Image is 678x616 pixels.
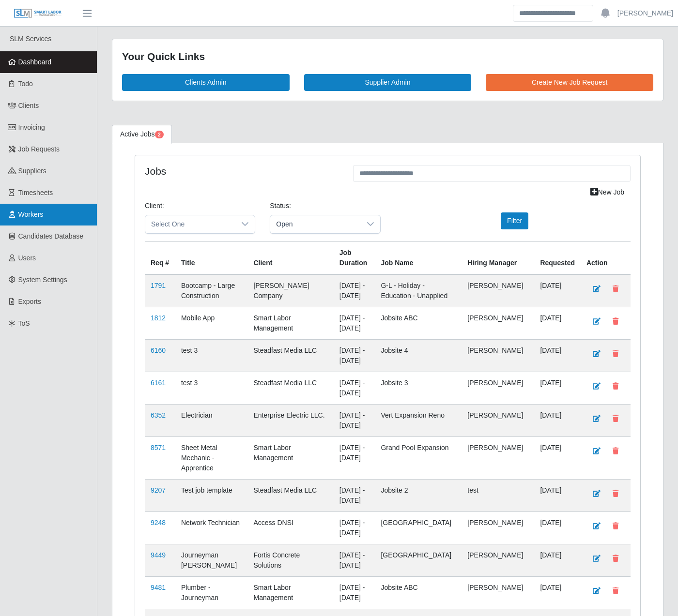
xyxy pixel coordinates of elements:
label: Status: [270,201,291,211]
a: 1791 [151,282,166,289]
td: [PERSON_NAME] [462,404,534,436]
td: [DATE] [534,436,581,479]
span: Timesheets [18,189,53,196]
td: Access DNSI [247,511,333,544]
td: Mobile App [175,307,248,339]
a: 9481 [151,584,166,591]
span: Suppliers [18,167,46,175]
td: [DATE] - [DATE] [334,404,375,436]
td: [GEOGRAPHIC_DATA] [375,511,462,544]
a: 9248 [151,519,166,526]
td: [PERSON_NAME] [462,436,534,479]
span: SLM Services [10,35,51,43]
span: Todo [18,80,33,88]
td: Journeyman [PERSON_NAME] [175,544,248,576]
a: 1812 [151,314,166,322]
td: [PERSON_NAME] [462,307,534,339]
td: [PERSON_NAME] [462,339,534,372]
span: Open [270,215,360,233]
span: ToS [18,319,30,327]
a: 6160 [151,346,166,354]
td: [DATE] [534,511,581,544]
div: Your Quick Links [122,49,653,64]
th: Hiring Manager [462,241,534,274]
td: [DATE] - [DATE] [334,479,375,511]
td: [PERSON_NAME] [462,274,534,307]
td: [DATE] [534,404,581,436]
td: [PERSON_NAME] Company [247,274,333,307]
td: Enterprise Electric LLC. [247,404,333,436]
label: Client: [145,201,164,211]
td: [DATE] - [DATE] [334,511,375,544]
td: Plumber - Journeyman [175,576,248,609]
td: [DATE] [534,307,581,339]
td: Steadfast Media LLC [247,372,333,404]
a: 9207 [151,486,166,494]
td: Jobsite 3 [375,372,462,404]
a: 9449 [151,551,166,559]
td: Steadfast Media LLC [247,339,333,372]
td: [PERSON_NAME] [462,372,534,404]
th: Client [247,241,333,274]
td: [DATE] - [DATE] [334,307,375,339]
td: [DATE] - [DATE] [334,436,375,479]
span: Invoicing [18,123,45,131]
td: [DATE] - [DATE] [334,576,375,609]
td: Test job template [175,479,248,511]
td: Network Technician [175,511,248,544]
a: Clients Admin [122,74,290,91]
td: [GEOGRAPHIC_DATA] [375,544,462,576]
a: 6161 [151,379,166,387]
td: Jobsite ABC [375,576,462,609]
span: Job Requests [18,145,60,153]
th: Action [581,241,631,274]
td: [PERSON_NAME] [462,511,534,544]
span: Clients [18,102,39,109]
th: Requested [534,241,581,274]
span: Exports [18,298,41,305]
th: Title [175,241,248,274]
button: Filter [501,212,528,229]
td: Smart Labor Management [247,436,333,479]
th: Req # [145,241,175,274]
td: [DATE] - [DATE] [334,274,375,307]
td: test 3 [175,372,248,404]
span: Dashboard [18,58,52,66]
td: test [462,479,534,511]
h4: Jobs [145,165,339,177]
td: [DATE] [534,576,581,609]
td: G-L - Holiday - Education - Unapplied [375,274,462,307]
td: Fortis Concrete Solutions [247,544,333,576]
td: Smart Labor Management [247,576,333,609]
td: Steadfast Media LLC [247,479,333,511]
a: Create New Job Request [486,74,653,91]
td: [DATE] [534,372,581,404]
td: Jobsite ABC [375,307,462,339]
td: [DATE] - [DATE] [334,339,375,372]
td: [DATE] - [DATE] [334,372,375,404]
a: 6352 [151,411,166,419]
a: New Job [584,184,631,201]
input: Search [513,5,593,22]
a: [PERSON_NAME] [617,8,673,18]
a: 8571 [151,444,166,451]
span: System Settings [18,276,67,284]
td: Jobsite 2 [375,479,462,511]
td: Jobsite 4 [375,339,462,372]
td: Smart Labor Management [247,307,333,339]
td: [DATE] [534,339,581,372]
th: Job Name [375,241,462,274]
span: Workers [18,210,44,218]
span: Select One [145,215,235,233]
td: [PERSON_NAME] [462,544,534,576]
td: Electrician [175,404,248,436]
span: Pending Jobs [155,131,164,138]
th: Job Duration [334,241,375,274]
span: Candidates Database [18,232,84,240]
img: SLM Logo [14,8,62,19]
td: [DATE] [534,544,581,576]
td: Sheet Metal Mechanic - Apprentice [175,436,248,479]
td: [PERSON_NAME] [462,576,534,609]
a: Supplier Admin [304,74,472,91]
span: Users [18,254,36,262]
